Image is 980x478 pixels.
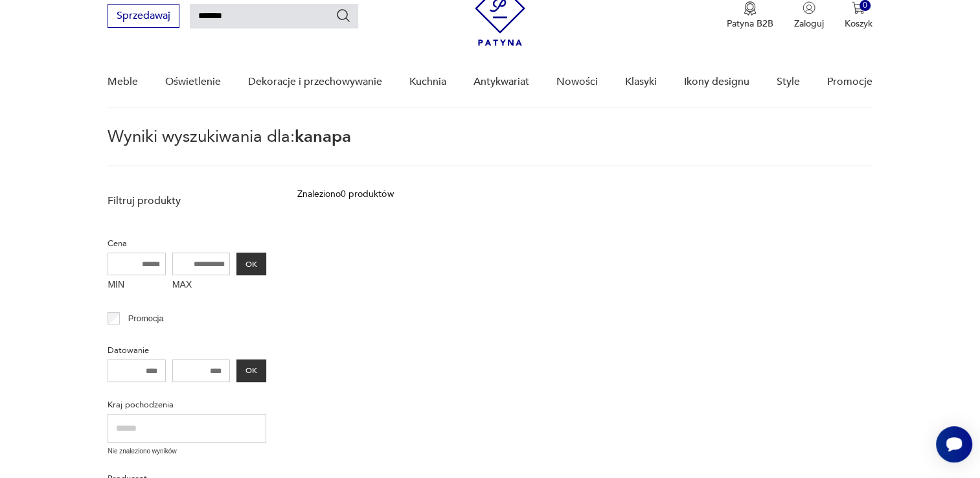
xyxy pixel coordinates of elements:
[727,1,773,30] button: Patyna B2B
[297,187,393,201] div: Znaleziono 0 produktów
[556,57,598,107] a: Nowości
[727,17,773,30] p: Patyna B2B
[473,57,529,107] a: Antykwariat
[336,8,351,23] button: Szukaj
[108,129,872,166] p: Wyniki wyszukiwania dla:
[684,57,749,107] a: Ikony designu
[108,4,179,28] button: Sprzedawaj
[128,312,164,326] p: Promocja
[248,57,382,107] a: Dekoracje i przechowywanie
[936,426,972,462] iframe: Smartsupp widget button
[845,17,872,30] p: Koszyk
[165,57,221,107] a: Oświetlenie
[295,125,351,148] span: kanapa
[108,275,166,296] label: MIN
[172,275,231,296] label: MAX
[744,1,757,16] img: Ikona medalu
[236,253,266,275] button: OK
[409,57,446,107] a: Kuchnia
[727,1,773,30] a: Ikona medaluPatyna B2B
[625,57,657,107] a: Klasyki
[827,57,872,107] a: Promocje
[777,57,800,107] a: Style
[108,446,266,457] p: Nie znaleziono wyników
[108,194,266,208] p: Filtruj produkty
[108,57,138,107] a: Meble
[108,343,266,358] p: Datowanie
[803,1,815,14] img: Ikonka użytkownika
[108,398,266,412] p: Kraj pochodzenia
[794,17,824,30] p: Zaloguj
[794,1,824,30] button: Zaloguj
[236,359,266,382] button: OK
[845,1,872,30] button: 0Koszyk
[108,236,266,251] p: Cena
[108,12,179,21] a: Sprzedawaj
[852,1,865,14] img: Ikona koszyka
